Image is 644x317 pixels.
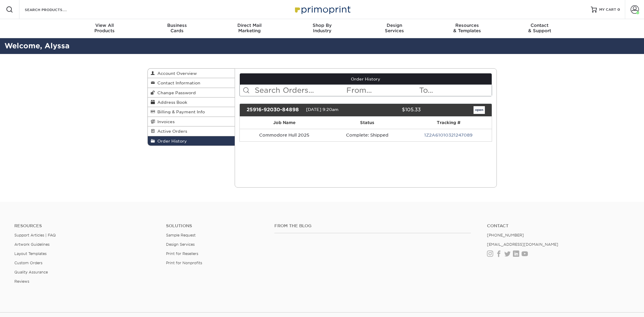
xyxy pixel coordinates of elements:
a: Custom Orders [14,261,42,265]
a: Support Articles | FAQ [14,233,56,237]
a: Artwork Guidelines [14,242,50,247]
img: Primoprint [292,3,352,16]
a: Contact [487,223,630,228]
span: [DATE] 9:20am [306,107,339,112]
span: 0 [617,7,620,12]
a: [PHONE_NUMBER] [487,233,524,237]
input: Search Orders... [254,85,346,96]
td: Complete: Shipped [329,129,405,141]
a: Active Orders [148,126,235,136]
div: Marketing [213,23,286,33]
a: Contact Information [148,78,235,88]
span: Account Overview [155,71,197,76]
a: DesignServices [358,19,431,38]
span: Business [141,23,213,28]
h4: From the Blog [274,223,471,228]
a: Resources& Templates [431,19,503,38]
span: Contact [503,23,576,28]
span: Change Password [155,90,196,95]
span: Contact Information [155,81,200,85]
a: 1Z2A61010321247089 [424,133,473,137]
input: SEARCH PRODUCTS..... [24,6,82,13]
a: Sample Request [166,233,196,237]
a: Invoices [148,117,235,126]
a: View AllProducts [68,19,141,38]
th: Tracking # [405,117,492,129]
h4: Solutions [166,223,265,228]
a: Order History [240,73,492,85]
a: Layout Templates [14,251,47,256]
a: Address Book [148,98,235,107]
div: $105.33 [361,106,425,114]
td: Commodore Hull 2025 [240,129,329,141]
span: MY CART [599,7,616,12]
div: Cards [141,23,213,33]
input: From... [346,85,419,96]
div: Services [358,23,431,33]
a: [EMAIL_ADDRESS][DOMAIN_NAME] [487,242,558,247]
span: Shop By [286,23,358,28]
span: Resources [431,23,503,28]
div: 25916-92030-84898 [242,106,306,114]
h4: Resources [14,223,157,228]
span: Address Book [155,100,187,105]
a: Order History [148,136,235,146]
th: Job Name [240,117,329,129]
a: Design Services [166,242,195,247]
a: Direct MailMarketing [213,19,286,38]
div: & Templates [431,23,503,33]
a: BusinessCards [141,19,213,38]
div: Products [68,23,141,33]
a: Change Password [148,88,235,98]
a: open [474,106,485,114]
span: Order History [155,139,187,143]
th: Status [329,117,405,129]
span: Design [358,23,431,28]
a: Account Overview [148,69,235,78]
a: Reviews [14,279,29,284]
span: Billing & Payment Info [155,109,205,114]
a: Print for Nonprofits [166,261,202,265]
a: Billing & Payment Info [148,107,235,117]
span: Invoices [155,119,175,124]
a: Shop ByIndustry [286,19,358,38]
a: Print for Resellers [166,251,198,256]
div: Industry [286,23,358,33]
input: To... [419,85,491,96]
a: Quality Assurance [14,270,48,274]
div: & Support [503,23,576,33]
span: View All [68,23,141,28]
span: Direct Mail [213,23,286,28]
span: Active Orders [155,129,187,134]
a: Contact& Support [503,19,576,38]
